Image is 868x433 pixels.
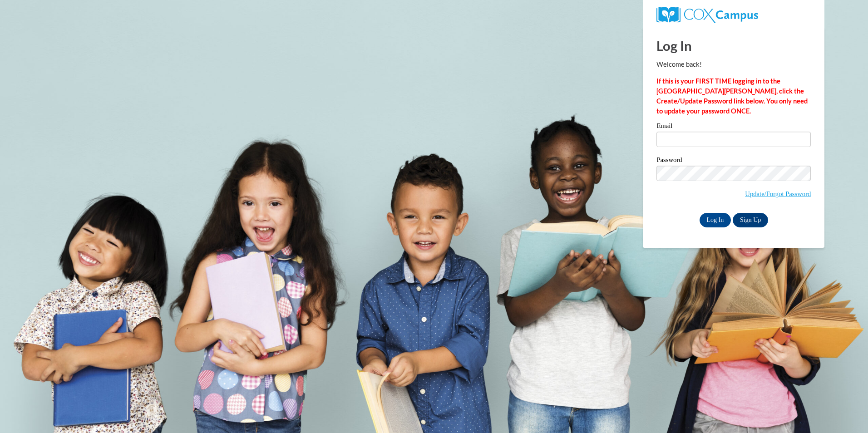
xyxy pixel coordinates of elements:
a: Sign Up [733,213,768,227]
input: Log In [700,213,731,227]
label: Password [656,157,811,166]
img: COX Campus [656,7,758,23]
a: COX Campus [656,10,758,18]
a: Update/Forgot Password [745,190,811,197]
h1: Log In [656,36,811,55]
p: Welcome back! [656,59,811,69]
strong: If this is your FIRST TIME logging in to the [GEOGRAPHIC_DATA][PERSON_NAME], click the Create/Upd... [656,77,808,115]
label: Email [656,123,811,132]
